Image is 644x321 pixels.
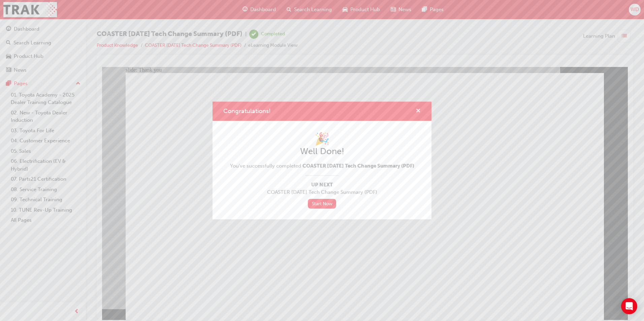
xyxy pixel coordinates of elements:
span: Up Next [230,181,414,189]
button: cross-icon [416,107,421,115]
span: cross-icon [416,108,421,114]
h1: 🎉 [230,132,414,146]
h2: Well Done! [230,146,414,157]
span: COASTER [DATE] Tech Change Summary (PDF) [302,163,414,169]
span: COASTER [DATE] Tech Change Summary (PDF) [230,188,414,196]
span: Congratulations! [223,107,271,115]
div: Open Intercom Messenger [621,298,637,314]
span: You've successfully completed [230,163,414,169]
div: Congratulations! [213,102,431,219]
a: Start Now [308,199,336,209]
